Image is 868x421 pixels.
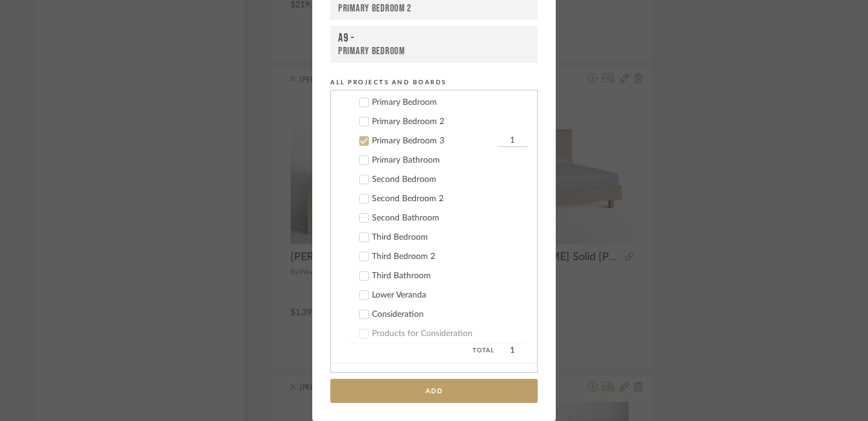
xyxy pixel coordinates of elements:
[372,213,527,223] div: Second Bathroom
[372,252,527,262] div: Third Bedroom 2
[372,98,527,108] div: Primary Bedroom
[372,310,527,320] div: Consideration
[338,45,530,57] div: Primary Bedroom
[372,175,527,185] div: Second Bedroom
[350,364,537,391] div: E1
[349,343,494,358] span: Total
[372,194,527,204] div: Second Bedroom 2
[372,271,527,281] div: Third Bathroom
[338,2,530,14] div: Primary Bedroom 2
[372,329,527,339] div: Products for Consideration
[338,31,530,45] div: A9 -
[372,232,527,243] div: Third Bedroom
[372,290,527,301] div: Lower Veranda
[372,117,527,127] div: Primary Bedroom 2
[330,379,538,404] button: Add
[497,343,527,358] span: 1
[372,155,527,166] div: Primary Bathroom
[497,135,527,147] input: Primary Bedroom 3
[330,77,538,88] div: All Projects and Boards
[372,136,494,146] div: Primary Bedroom 3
